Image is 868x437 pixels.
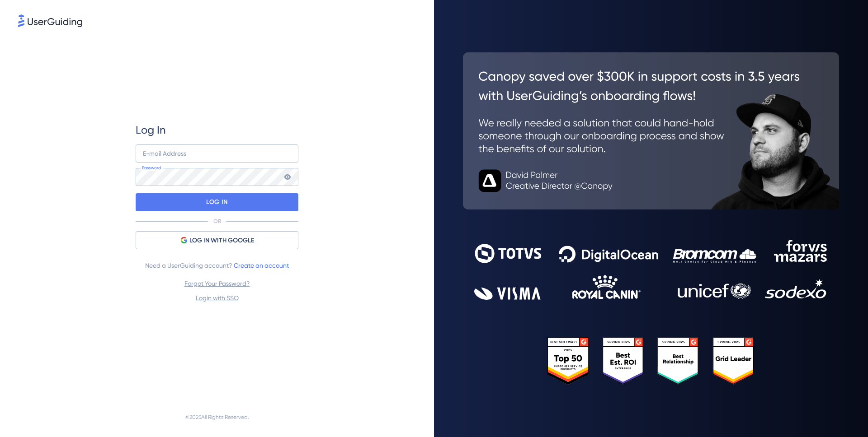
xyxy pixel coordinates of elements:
span: LOG IN WITH GOOGLE [189,235,254,246]
img: 9302ce2ac39453076f5bc0f2f2ca889b.svg [474,240,828,300]
a: Forgot Your Password? [184,280,250,287]
input: example@company.com [136,144,298,163]
span: Log In [136,123,166,137]
img: 26c0aa7c25a843aed4baddd2b5e0fa68.svg [463,52,839,209]
a: Create an account [234,262,289,269]
p: LOG IN [206,195,227,209]
p: OR [213,218,221,225]
img: 25303e33045975176eb484905ab012ff.svg [547,337,755,385]
a: Login with SSO [196,294,239,302]
span: Need a UserGuiding account? [145,260,289,271]
img: 8faab4ba6bc7696a72372aa768b0286c.svg [18,14,82,27]
span: © 2025 All Rights Reserved. [185,412,249,423]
